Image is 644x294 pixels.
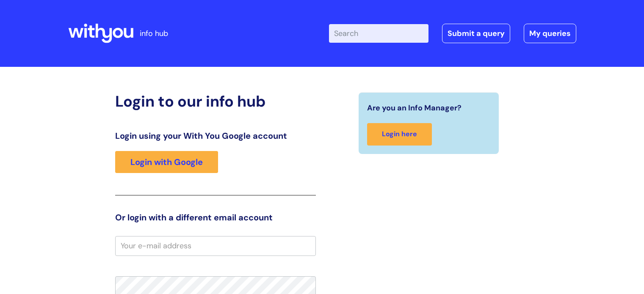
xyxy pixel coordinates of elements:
[115,92,316,110] h2: Login to our info hub
[115,131,316,141] h3: Login using your With You Google account
[367,123,432,146] a: Login here
[442,24,510,43] a: Submit a query
[329,24,428,43] input: Search
[140,27,168,40] p: info hub
[524,24,576,43] a: My queries
[115,236,316,256] input: Your e-mail address
[115,151,218,173] a: Login with Google
[115,212,316,223] h3: Or login with a different email account
[367,101,462,115] span: Are you an Info Manager?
